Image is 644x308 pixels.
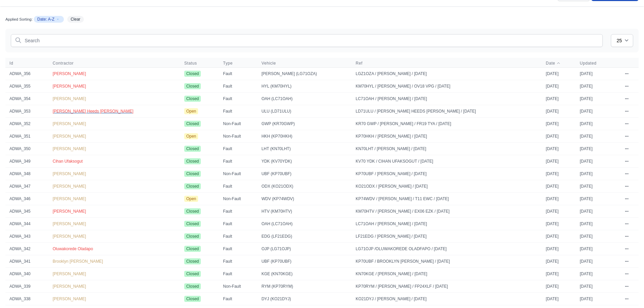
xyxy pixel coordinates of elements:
[53,259,103,264] span: Brooklyn [PERSON_NAME]
[5,92,49,105] td: ADWA_354
[257,130,352,142] td: HKH (KP70HKH)
[219,267,258,280] td: Fault
[5,80,49,92] td: ADWA_355
[352,242,542,255] td: LG71OJP /OLUWAKOREDE OLADFAPO / [DATE]
[184,61,197,66] span: Status
[352,117,542,130] td: KR70 GWP / [PERSON_NAME] / FR19 TYA / [DATE]
[53,221,86,226] a: [PERSON_NAME]
[184,233,201,239] span: Closed
[542,130,576,142] td: [DATE]
[352,92,542,105] td: LC71OAH / [PERSON_NAME] / [DATE]
[53,71,86,76] a: [PERSON_NAME]
[5,155,49,167] td: ADWA_349
[53,121,86,126] a: [PERSON_NAME]
[219,217,258,230] td: Fault
[257,242,352,255] td: OJP (LG71OJP)
[352,205,542,217] td: KM70HTV / [PERSON_NAME] / EX06 EZK / [DATE]
[184,121,201,127] span: Closed
[546,61,555,66] span: Date
[542,142,576,155] td: [DATE]
[257,105,352,117] td: ULU (LD71ULU)
[65,15,86,23] button: Clear
[542,205,576,217] td: [DATE]
[53,209,86,214] a: [PERSON_NAME]
[257,230,352,242] td: EDG (LF21EDG)
[352,267,542,280] td: KN70KGE / [PERSON_NAME] / [DATE]
[184,146,201,152] span: Closed
[610,276,644,308] iframe: Chat Widget
[352,167,542,180] td: KP70UBF / [PERSON_NAME] / [DATE]
[184,196,198,202] span: Open
[67,16,84,23] span: Clear
[53,297,86,301] span: [PERSON_NAME]
[184,158,201,164] span: Closed
[53,96,86,101] a: [PERSON_NAME]
[219,205,258,217] td: Fault
[542,280,576,292] td: [DATE]
[261,61,348,66] span: Vehicle
[53,171,86,176] a: [PERSON_NAME]
[356,61,538,66] span: Ref
[5,280,49,292] td: ADWA_339
[257,80,352,92] td: HYL (KM70HYL)
[184,246,201,252] span: Closed
[352,142,542,155] td: KN70LHT / [PERSON_NAME] / [DATE]
[184,296,201,302] span: Closed
[542,167,576,180] td: [DATE]
[352,180,542,192] td: KO21ODX / [PERSON_NAME] / [DATE]
[257,117,352,130] td: GWP (KR70GWP)
[5,17,32,21] small: Applied Sorting:
[5,292,49,305] td: ADWA_338
[219,192,258,205] td: Non-Fault
[5,105,49,117] td: ADWA_353
[219,155,258,167] td: Fault
[53,134,86,139] a: [PERSON_NAME]
[542,242,576,255] td: [DATE]
[257,192,352,205] td: WDV (KP74WDV)
[219,292,258,305] td: Fault
[53,159,83,164] span: Cihan Ufaksogut
[53,61,74,66] span: Contractor
[542,105,576,117] td: [DATE]
[542,67,576,80] td: [DATE]
[53,146,86,151] a: [PERSON_NAME]
[542,155,576,167] td: [DATE]
[352,80,542,92] td: KM70HYL / [PERSON_NAME] / OV18 VPG / [DATE]
[184,271,201,277] span: Closed
[257,142,352,155] td: LHT (KN70LHT)
[352,230,542,242] td: LF21EDG / [PERSON_NAME] / [DATE]
[11,34,603,47] input: Search
[352,130,542,142] td: KP70HKH / [PERSON_NAME] / [DATE]
[257,217,352,230] td: OAH (LC71OAH)
[53,109,134,114] a: [PERSON_NAME] Heeds [PERSON_NAME]
[9,61,45,66] span: Id
[184,83,201,89] span: Closed
[219,92,258,105] td: Fault
[580,61,602,66] button: Updated
[352,155,542,167] td: KV70 YDK / CIHAN UFAKSOGUT / [DATE]
[223,61,238,66] button: Type
[34,16,64,23] span: Date: A-Z
[53,284,86,289] span: [PERSON_NAME]
[184,171,201,177] span: Closed
[219,230,258,242] td: Fault
[542,292,576,305] td: [DATE]
[542,180,576,192] td: [DATE]
[5,230,49,242] td: ADWA_343
[5,117,49,130] td: ADWA_352
[219,117,258,130] td: Non-Fault
[184,208,201,214] span: Closed
[257,205,352,217] td: HTV (KM70HTV)
[257,280,352,292] td: RYM (KP70RYM)
[219,180,258,192] td: Fault
[219,105,258,117] td: Fault
[542,117,576,130] td: [DATE]
[53,271,86,276] span: [PERSON_NAME]
[5,180,49,192] td: ADWA_347
[184,258,201,264] span: Closed
[576,217,621,230] td: [DATE]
